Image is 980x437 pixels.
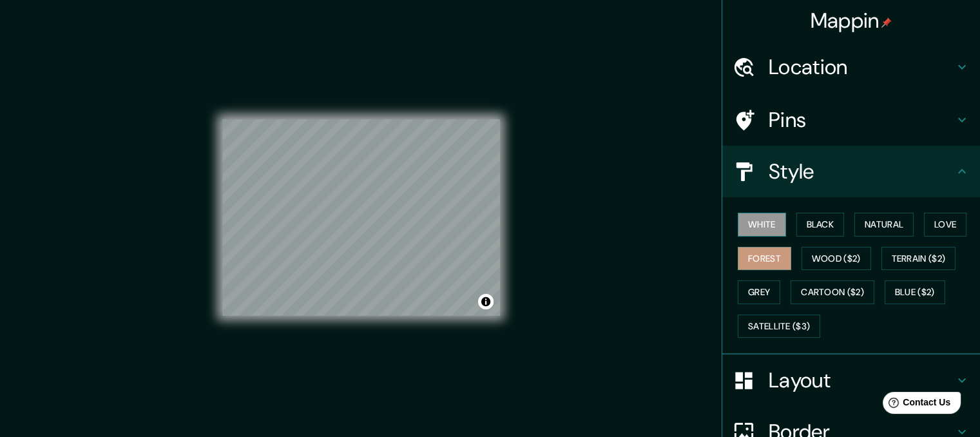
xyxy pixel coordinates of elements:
button: Natural [854,213,914,237]
button: White [738,213,786,237]
div: Location [722,41,980,93]
div: Style [722,146,980,197]
h4: Location [769,54,954,80]
button: Toggle attribution [478,294,494,309]
canvas: Map [222,119,500,316]
button: Love [924,213,966,237]
button: Satellite ($3) [738,315,820,338]
h4: Pins [769,107,954,133]
h4: Layout [769,367,954,393]
button: Cartoon ($2) [791,280,874,304]
h4: Style [769,159,954,184]
button: Grey [738,280,780,304]
button: Terrain ($2) [881,247,956,271]
div: Layout [722,354,980,406]
iframe: Help widget launcher [865,387,966,423]
h4: Mappin [811,8,892,34]
img: pin-icon.png [881,17,892,28]
button: Forest [738,247,791,271]
button: Wood ($2) [802,247,871,271]
button: Blue ($2) [885,280,945,304]
button: Black [796,213,845,237]
div: Pins [722,94,980,146]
